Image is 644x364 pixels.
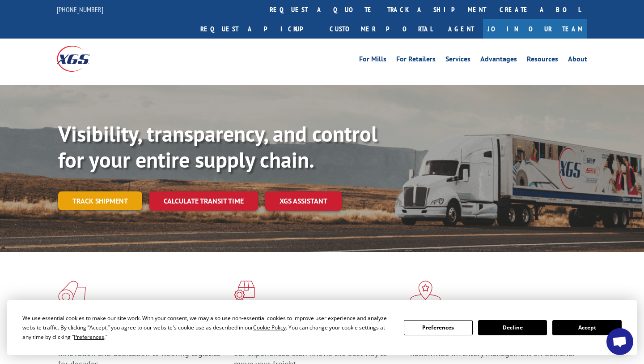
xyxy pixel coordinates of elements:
div: We use essential cookies to make our site work. With your consent, we may also use non-essential ... [22,313,393,342]
span: Cookie Policy [253,324,286,331]
a: For Retailers [396,56,436,65]
div: Cookie Consent Prompt [7,300,637,355]
a: Join Our Team [483,19,587,39]
b: Visibility, transparency, and control for your entire supply chain. [58,120,377,173]
a: Advantages [480,56,517,65]
span: Preferences [74,333,104,341]
img: xgs-icon-total-supply-chain-intelligence-red [58,281,86,304]
img: xgs-icon-flagship-distribution-model-red [410,281,441,304]
a: Calculate transit time [149,191,258,211]
a: XGS ASSISTANT [265,191,342,211]
a: [PHONE_NUMBER] [57,5,103,14]
a: For Mills [359,56,386,65]
div: Open chat [606,328,633,355]
a: About [568,56,587,65]
a: Agent [439,19,483,39]
button: Preferences [404,320,473,335]
img: xgs-icon-focused-on-flooring-red [234,281,255,304]
a: Request a pickup [194,19,323,39]
a: Services [445,56,470,65]
a: Track shipment [58,191,142,210]
button: Decline [478,320,547,335]
button: Accept [552,320,621,335]
a: Customer Portal [323,19,439,39]
a: Resources [527,56,558,65]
